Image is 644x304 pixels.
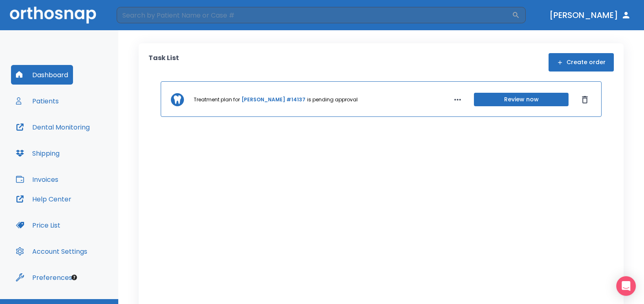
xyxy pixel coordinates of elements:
[11,143,64,163] button: Shipping
[11,170,63,189] button: Invoices
[11,215,65,235] button: Price List
[241,96,305,103] a: [PERSON_NAME] #14137
[148,53,179,72] p: Task List
[474,93,569,106] button: Review now
[11,189,76,209] button: Help Center
[10,7,96,23] img: Orthosnap
[11,91,64,111] button: Patients
[546,8,634,22] button: [PERSON_NAME]
[71,274,78,281] div: Tooltip anchor
[307,96,358,103] p: is pending approval
[194,96,240,103] p: Treatment plan for
[549,53,614,72] button: Create order
[11,65,73,85] button: Dashboard
[616,276,636,296] div: Open Intercom Messenger
[117,7,512,23] input: Search by Patient Name or Case #
[11,241,92,261] button: Account Settings
[578,93,591,106] button: Dismiss
[11,268,77,287] button: Preferences
[11,117,95,137] button: Dental Monitoring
